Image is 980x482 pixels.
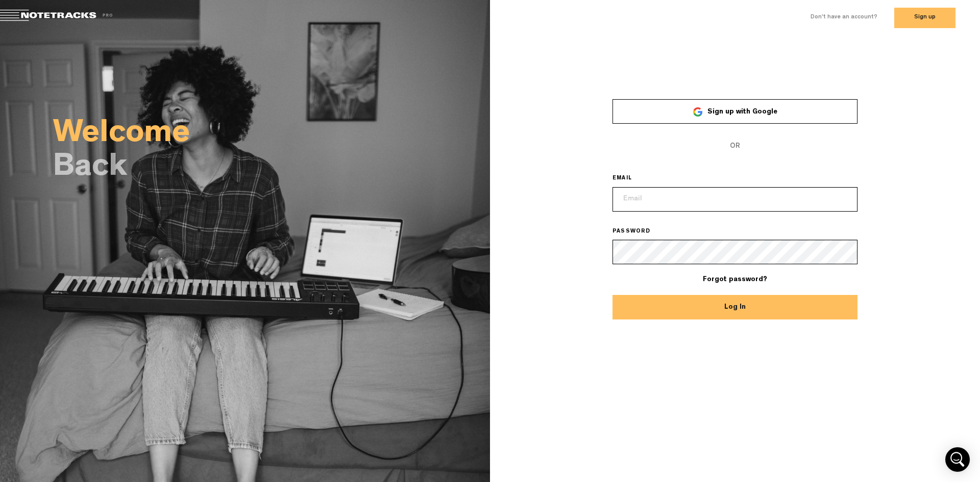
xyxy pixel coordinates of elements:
a: Forgot password? [703,276,767,283]
h2: Back [53,154,490,183]
button: Sign up [894,8,955,28]
div: Open Intercom Messenger [945,447,970,472]
button: Log In [612,295,857,319]
label: Don't have an account? [811,13,877,22]
h2: Welcome [53,121,490,149]
span: OR [612,134,857,158]
label: PASSWORD [612,228,665,236]
input: Email [612,187,857,212]
label: EMAIL [612,175,646,183]
span: Sign up with Google [707,108,777,116]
